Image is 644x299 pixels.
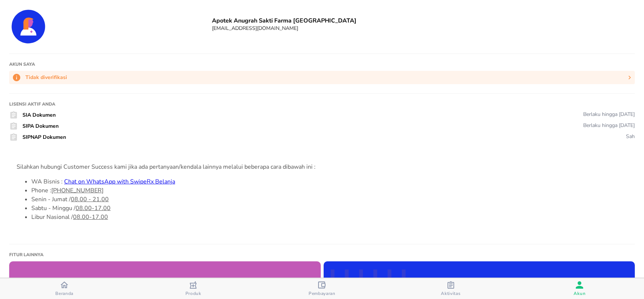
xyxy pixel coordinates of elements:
li: Senin - Jumat / [31,195,627,204]
div: Sah [626,133,635,140]
li: Sabtu - Minggu / [31,204,627,213]
a: Chat on WhatsApp with SwipeRx Belanja [64,178,175,186]
div: Tidak diverifikasi [12,73,67,82]
span: SIPNAP Dokumen [22,134,66,141]
span: Aktivitas [441,291,460,296]
li: WA Bisnis : [31,177,627,186]
div: Berlaku hingga [DATE] [583,111,635,118]
img: Account Details [9,7,48,46]
button: Produk [129,278,257,299]
span: SIPA Dokumen [22,123,59,130]
li: Libur Nasional / [31,213,627,221]
button: Aktivitas [386,278,515,299]
tcxspan: Call +62-21-50959952 via 3CX [51,186,104,195]
h1: Lisensi Aktif Anda [9,101,635,107]
li: Phone : [31,186,627,195]
span: Produk [185,291,201,296]
span: Pembayaran [309,291,335,296]
span: Beranda [55,291,73,296]
h1: Fitur lainnya [9,252,635,258]
div: Silahkan hubungi Customer Success kami jika ada pertanyaan/kendala lainnya melalui beberapa cara ... [17,162,627,171]
button: Akun [515,278,644,299]
tcxspan: Call 08.00 - 21.00 via 3CX [71,195,109,203]
span: Akun [574,291,585,296]
tcxspan: Call 08.00-17.00 via 3CX [73,213,108,221]
tcxspan: Call 08.00-17.00 via 3CX [76,204,111,212]
h6: [EMAIL_ADDRESS][DOMAIN_NAME] [212,25,635,32]
span: SIA Dokumen [22,111,56,118]
h6: Apotek Anugrah Sakti Farma [GEOGRAPHIC_DATA] [212,17,635,25]
button: Pembayaran [258,278,386,299]
div: Berlaku hingga [DATE] [583,122,635,129]
h1: Akun saya [9,61,635,67]
button: Tidak diverifikasi [9,71,635,85]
